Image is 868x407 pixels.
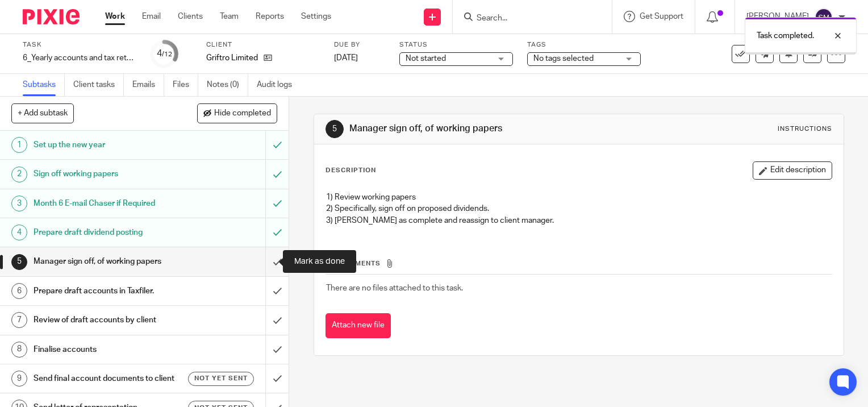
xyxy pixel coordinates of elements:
div: 4 [157,47,172,60]
div: Instructions [778,124,832,134]
a: Settings [301,11,331,22]
img: Pixie [23,9,80,24]
label: Due by [334,40,385,49]
a: Notes (0) [207,74,248,96]
div: 4 [11,225,27,240]
a: Work [105,11,125,22]
span: [DATE] [334,54,358,62]
h1: Sign off working papers [34,165,181,182]
a: Reports [256,11,284,22]
p: Griftro Limited [206,52,258,64]
h1: Prepare draft accounts in Taxfiler. [34,283,181,300]
a: Team [220,11,239,22]
span: No tags selected [533,55,594,63]
a: Email [142,11,161,22]
div: 5 [325,120,344,138]
label: Task [23,40,136,49]
div: 6 [11,283,27,299]
button: Edit description [753,161,832,180]
div: 8 [11,342,27,358]
div: 1 [11,137,27,153]
h1: Month 6 E-mail Chaser if Required [34,195,181,212]
div: 5 [11,254,27,270]
div: 2 [11,167,27,182]
a: Files [173,74,198,96]
button: + Add subtask [11,103,74,123]
button: Attach new file [325,313,391,339]
p: 1) Review working papers [326,192,832,203]
a: Clients [178,11,203,22]
span: Not started [406,55,446,63]
h1: Manager sign off, of working papers [34,253,181,270]
label: Status [399,40,513,49]
a: Client tasks [73,74,124,96]
p: Task completed. [757,30,814,41]
p: 2) Specifically, sign off on proposed dividends. [326,203,832,214]
h1: Send final account documents to client [34,370,181,387]
h1: Prepare draft dividend posting [34,224,181,241]
span: Hide completed [214,109,271,118]
a: Emails [132,74,164,96]
h1: Finalise accounts [34,341,181,358]
div: 3 [11,196,27,211]
span: Attachments [326,260,381,267]
p: 3) [PERSON_NAME] as complete and reassign to client manager. [326,215,832,226]
span: Not yet sent [194,373,248,383]
small: /12 [162,51,172,57]
label: Client [206,40,320,49]
p: Description [325,166,376,175]
button: Hide completed [197,103,277,123]
div: 7 [11,312,27,328]
div: 9 [11,371,27,387]
a: Subtasks [23,74,65,96]
div: 6_Yearly accounts and tax return [23,52,136,64]
h1: Review of draft accounts by client [34,312,181,329]
h1: Manager sign off, of working papers [349,123,603,135]
span: There are no files attached to this task. [326,284,463,292]
img: svg%3E [815,8,833,26]
a: Audit logs [257,74,301,96]
h1: Set up the new year [34,136,181,153]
